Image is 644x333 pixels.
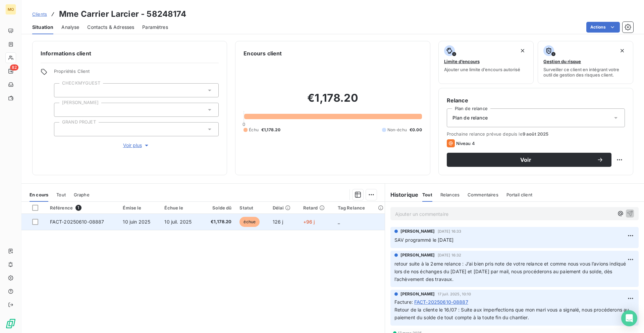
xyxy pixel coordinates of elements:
span: Surveiller ce client en intégrant votre outil de gestion des risques client. [543,67,628,78]
h6: Relance [447,96,625,104]
span: Voir [455,157,597,162]
span: 0 [243,122,245,127]
button: Actions [586,22,620,33]
span: [PERSON_NAME] [400,228,435,234]
button: Voir plus [54,142,219,149]
button: Gestion du risqueSurveiller ce client en intégrant votre outil de gestion des risques client. [538,41,633,84]
input: Ajouter une valeur [60,107,65,113]
span: Plan de relance [452,114,488,121]
div: MO [5,4,16,15]
span: Tout [422,192,432,197]
span: échue [239,217,260,227]
span: 82 [10,64,18,70]
span: Voir plus [123,142,150,149]
span: Paramètres [142,24,168,31]
span: Analyse [61,24,79,31]
span: Graphe [74,192,90,197]
h6: Encours client [244,49,282,57]
span: 1 [75,205,82,211]
input: Ajouter une valeur [60,87,65,93]
span: Tout [56,192,66,197]
span: 17 juil. 2025, 10:10 [438,292,471,296]
div: Retard [303,205,330,210]
span: Gestion du risque [543,59,581,64]
h6: Historique [385,191,419,199]
span: 10 juil. 2025 [164,219,192,225]
span: [PERSON_NAME] [400,252,435,258]
span: _ [338,219,340,225]
span: Facture : [394,298,413,305]
span: [DATE] 16:32 [438,253,462,257]
div: Échue le [164,205,198,210]
button: Limite d’encoursAjouter une limite d’encours autorisé [438,41,534,84]
span: Relances [440,192,460,197]
span: €0.00 [410,127,422,133]
span: 126 j [273,219,283,225]
span: +96 j [303,219,315,225]
span: Contacts & Adresses [87,24,134,31]
span: En cours [30,192,48,197]
div: Tag Relance [338,205,381,210]
img: Logo LeanPay [5,318,16,329]
span: Ajouter une limite d’encours autorisé [444,67,520,72]
span: Limite d’encours [444,59,480,64]
div: Référence [50,205,115,211]
span: Retour de la cliente le 16/07 : Suite aux imperfections que mon mari vous a signalé, nous procéde... [394,307,631,320]
div: Open Intercom Messenger [621,310,637,326]
span: Clients [32,11,47,17]
div: Solde dû [206,205,231,210]
span: [PERSON_NAME] [400,291,435,297]
span: 9 août 2025 [523,131,549,137]
span: €1,178.20 [206,219,231,225]
input: Ajouter une valeur [60,126,65,132]
h6: Informations client [41,49,219,57]
span: FACT-20250610-08887 [414,298,468,305]
span: 10 juin 2025 [123,219,150,225]
span: FACT-20250610-08887 [50,219,104,225]
span: Échu [249,127,259,133]
span: SAV programmé le [DATE] [394,237,453,243]
span: €1,178.20 [261,127,280,133]
span: Prochaine relance prévue depuis le [447,131,625,137]
span: Niveau 4 [456,141,475,146]
button: Voir [447,153,611,167]
div: Délai [273,205,295,210]
div: Émise le [123,205,156,210]
span: retour suite à la 2eme relance : J’ai bien pris note de votre relance et comme nous vous l’avions... [394,261,628,282]
a: Clients [32,11,47,17]
span: Propriétés Client [54,68,219,78]
span: Non-échu [387,127,407,133]
span: [DATE] 16:33 [438,229,462,233]
span: Situation [32,24,53,31]
div: Statut [239,205,264,210]
span: Portail client [506,192,532,197]
h2: €1,178.20 [244,91,422,111]
span: Commentaires [468,192,498,197]
h3: Mme Carrier Larcier - 58248174 [59,8,186,20]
